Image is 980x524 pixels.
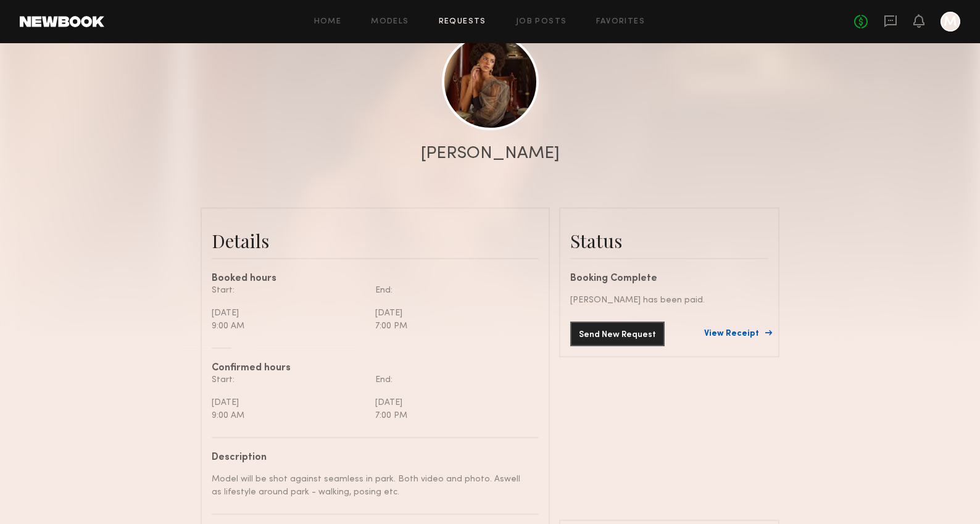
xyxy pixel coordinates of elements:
[570,274,768,284] div: Booking Complete
[212,473,529,499] div: Model will be shot against seamless in park. Both video and photo. Aswell as lifestyle around par...
[212,396,366,409] div: [DATE]
[212,307,366,320] div: [DATE]
[570,228,768,253] div: Status
[212,373,366,386] div: Start:
[212,409,366,422] div: 9:00 AM
[314,18,342,26] a: Home
[516,18,567,26] a: Job Posts
[421,145,560,162] div: [PERSON_NAME]
[375,320,529,333] div: 7:00 PM
[212,364,539,373] div: Confirmed hours
[570,294,768,307] div: [PERSON_NAME] has been paid.
[596,18,645,26] a: Favorites
[570,322,665,346] button: Send New Request
[212,453,529,463] div: Description
[704,330,768,338] a: View Receipt
[375,396,529,409] div: [DATE]
[212,228,539,253] div: Details
[375,409,529,422] div: 7:00 PM
[212,274,539,284] div: Booked hours
[375,373,529,386] div: End:
[212,320,366,333] div: 9:00 AM
[212,284,366,297] div: Start:
[375,284,529,297] div: End:
[371,18,409,26] a: Models
[375,307,529,320] div: [DATE]
[941,12,960,31] a: M
[439,18,486,26] a: Requests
